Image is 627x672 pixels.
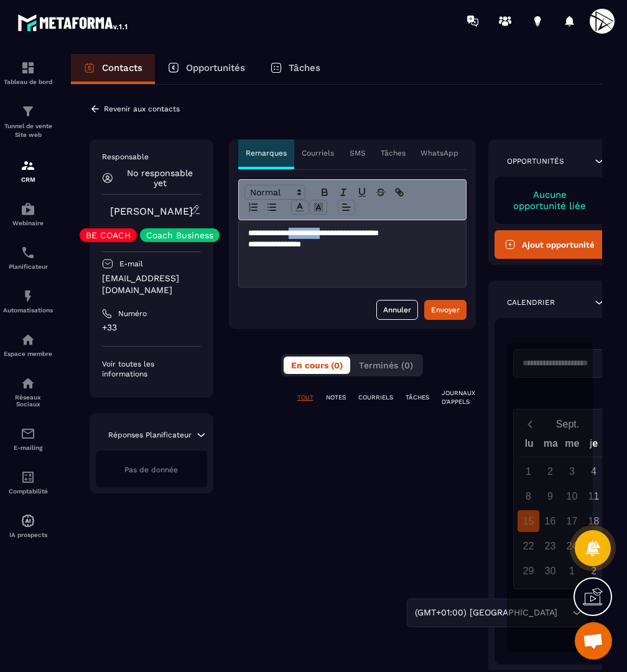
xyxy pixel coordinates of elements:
p: IA prospects [3,531,53,538]
img: social-network [21,376,35,391]
button: Terminés (0) [351,357,420,374]
p: Aucune opportunité liée [507,189,593,212]
p: Opportunités [186,62,245,73]
img: automations [21,513,35,528]
img: automations [21,332,35,347]
p: Coach Business [146,231,213,240]
p: Opportunités [507,156,564,166]
span: En cours (0) [291,360,343,370]
div: je [583,435,605,457]
p: Voir toutes les informations [102,359,201,379]
p: Numéro [118,309,147,319]
p: Calendrier [507,297,555,307]
a: Opportunités [155,54,258,84]
a: Tâches [258,54,333,84]
p: CRM [3,176,53,183]
p: Remarques [246,148,287,158]
a: accountantaccountantComptabilité [3,460,53,504]
p: Espace membre [3,350,53,357]
span: Terminés (0) [359,360,413,370]
a: social-networksocial-networkRéseaux Sociaux [3,366,53,417]
p: Courriels [302,148,334,158]
a: automationsautomationsWebinaire [3,192,53,236]
p: Webinaire [3,220,53,226]
p: Tableau de bord [3,78,53,85]
a: schedulerschedulerPlanificateur [3,236,53,279]
a: [PERSON_NAME] [110,205,193,217]
p: WhatsApp [420,148,458,158]
p: Responsable [102,152,201,162]
a: formationformationTunnel de vente Site web [3,95,53,149]
p: SMS [350,148,366,158]
p: TÂCHES [406,393,429,402]
img: formation [21,104,35,119]
img: formation [21,60,35,75]
img: automations [21,202,35,217]
a: automationsautomationsAutomatisations [3,279,53,323]
button: En cours (0) [284,357,350,374]
p: Planificateur [3,263,53,270]
p: COURRIELS [358,393,393,402]
p: Réponses Planificateur [108,430,192,440]
p: [EMAIL_ADDRESS][DOMAIN_NAME] [102,273,201,296]
a: formationformationTableau de bord [3,51,53,95]
p: No responsable yet [119,168,201,188]
button: Envoyer [424,300,467,320]
div: 4 [583,460,605,482]
a: Contacts [71,54,155,84]
a: formationformationCRM [3,149,53,192]
p: E-mail [119,259,143,269]
p: Tâches [289,62,320,73]
div: Search for option [407,599,587,627]
p: TOUT [297,393,313,402]
span: (GMT+01:00) [GEOGRAPHIC_DATA] [412,606,560,620]
img: formation [21,158,35,173]
a: automationsautomationsEspace membre [3,323,53,366]
button: Ajout opportunité [495,230,606,259]
div: 18 [583,510,605,532]
img: email [21,426,35,441]
p: Comptabilité [3,488,53,495]
div: Envoyer [431,304,460,316]
div: 11 [583,485,605,507]
p: NOTES [326,393,346,402]
p: BE COACH [86,231,131,240]
div: Ouvrir le chat [575,622,612,660]
p: JOURNAUX D'APPELS [442,389,475,406]
p: Tunnel de vente Site web [3,122,53,139]
img: logo [17,11,129,34]
img: automations [21,289,35,304]
button: Annuler [376,300,418,320]
p: Revenir aux contacts [104,105,180,113]
p: E-mailing [3,444,53,451]
a: emailemailE-mailing [3,417,53,460]
p: Réseaux Sociaux [3,394,53,408]
p: Automatisations [3,307,53,314]
p: Tâches [381,148,406,158]
span: Pas de donnée [124,465,178,474]
p: Contacts [102,62,142,73]
img: scheduler [21,245,35,260]
img: accountant [21,470,35,485]
p: +33 [102,322,201,334]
